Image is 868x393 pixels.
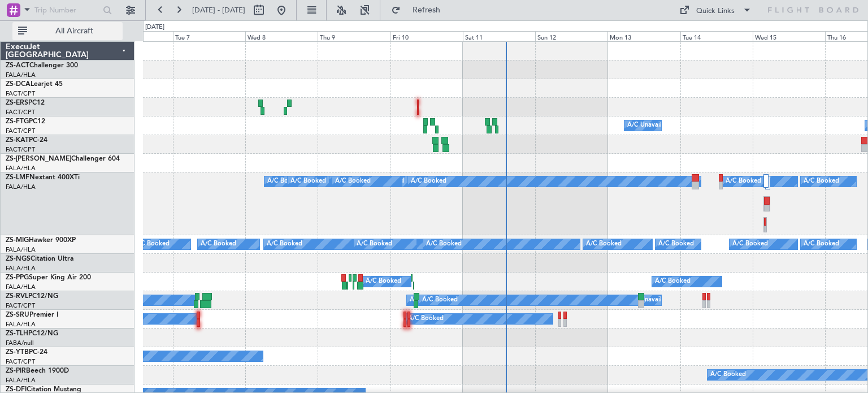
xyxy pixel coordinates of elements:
[145,23,164,32] div: [DATE]
[290,173,326,190] div: A/C Booked
[6,156,71,162] span: ZS-[PERSON_NAME]
[463,31,535,41] div: Sat 11
[627,292,674,309] div: A/C Unavailable
[6,174,29,181] span: ZS-LMF
[6,62,29,69] span: ZS-ACT
[6,127,35,135] a: FACT/CPT
[6,89,35,98] a: FACT/CPT
[318,31,390,41] div: Thu 9
[6,137,47,144] a: ZS-KATPC-24
[6,349,47,356] a: ZS-YTBPC-24
[535,31,607,41] div: Sun 12
[6,274,91,281] a: ZS-PPGSuper King Air 200
[411,173,446,190] div: A/C Booked
[6,293,58,300] a: ZS-RVLPC12/NG
[6,330,58,337] a: ZS-TLHPC12/NG
[6,137,29,144] span: ZS-KAT
[804,173,839,190] div: A/C Booked
[696,6,735,17] div: Quick Links
[6,386,81,393] a: ZS-DFICitation Mustang
[6,245,36,254] a: FALA/HLA
[6,349,29,356] span: ZS-YTB
[6,264,36,273] a: FALA/HLA
[6,256,73,262] a: ZS-NGSCitation Ultra
[6,118,45,125] a: ZS-FTGPC12
[408,310,444,327] div: A/C Booked
[6,274,29,281] span: ZS-PPG
[335,173,371,190] div: A/C Booked
[6,320,36,329] a: FALA/HLA
[357,236,392,253] div: A/C Booked
[6,368,69,374] a: ZS-PIRBeech 1900D
[6,237,29,244] span: ZS-MIG
[6,330,28,337] span: ZS-TLH
[6,81,31,88] span: ZS-DCA
[390,31,463,41] div: Fri 10
[607,31,680,41] div: Mon 13
[6,376,36,385] a: FALA/HLA
[753,31,825,41] div: Wed 15
[6,145,35,154] a: FACT/CPT
[6,156,120,162] a: ZS-[PERSON_NAME]Challenger 604
[586,236,622,253] div: A/C Booked
[6,368,26,374] span: ZS-PIR
[410,292,457,309] div: A/C Unavailable
[192,5,245,15] span: [DATE] - [DATE]
[6,283,36,291] a: FALA/HLA
[29,27,119,35] span: All Aircraft
[267,173,303,190] div: A/C Booked
[366,273,401,290] div: A/C Booked
[680,31,753,41] div: Tue 14
[6,100,28,106] span: ZS-ERS
[6,312,29,318] span: ZS-SRU
[710,366,746,383] div: A/C Booked
[726,173,761,190] div: A/C Booked
[34,2,99,19] input: Trip Number
[201,236,236,253] div: A/C Booked
[386,1,454,19] button: Refresh
[173,31,245,41] div: Tue 7
[804,236,839,253] div: A/C Booked
[6,301,35,310] a: FACT/CPT
[422,292,458,309] div: A/C Booked
[6,118,29,125] span: ZS-FTG
[6,164,36,172] a: FALA/HLA
[6,62,78,69] a: ZS-ACTChallenger 300
[6,100,45,106] a: ZS-ERSPC12
[6,237,76,244] a: ZS-MIGHawker 900XP
[732,236,768,253] div: A/C Booked
[6,386,27,393] span: ZS-DFI
[267,236,302,253] div: A/C Booked
[6,183,36,191] a: FALA/HLA
[6,339,34,347] a: FABA/null
[6,174,80,181] a: ZS-LMFNextant 400XTi
[6,312,58,318] a: ZS-SRUPremier I
[6,108,35,116] a: FACT/CPT
[627,117,674,134] div: A/C Unavailable
[403,6,450,14] span: Refresh
[674,1,757,19] button: Quick Links
[245,31,318,41] div: Wed 8
[655,273,691,290] div: A/C Booked
[6,71,36,79] a: FALA/HLA
[6,256,31,262] span: ZS-NGS
[426,236,462,253] div: A/C Booked
[134,236,170,253] div: A/C Booked
[12,22,123,40] button: All Aircraft
[658,236,694,253] div: A/C Booked
[6,293,28,300] span: ZS-RVL
[6,81,63,88] a: ZS-DCALearjet 45
[6,357,35,366] a: FACT/CPT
